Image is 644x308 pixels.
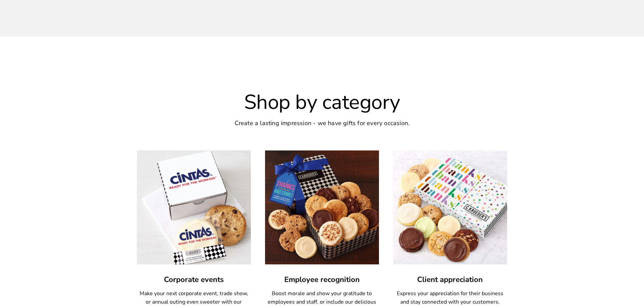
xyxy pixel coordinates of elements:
a: Client appreciation [393,275,507,285]
h6: Create a lasting impression - we have gifts for every occasion. [137,120,507,127]
img: Employee recognition [265,150,379,264]
img: Corporate events [131,145,257,270]
p: Express your appreciation for their business and stay connected with your customers. [393,289,507,306]
h2: Shop by category [137,91,507,113]
a: Employee recognition [265,275,379,285]
a: Corporate events [137,275,251,285]
img: Client appreciation [393,150,507,264]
